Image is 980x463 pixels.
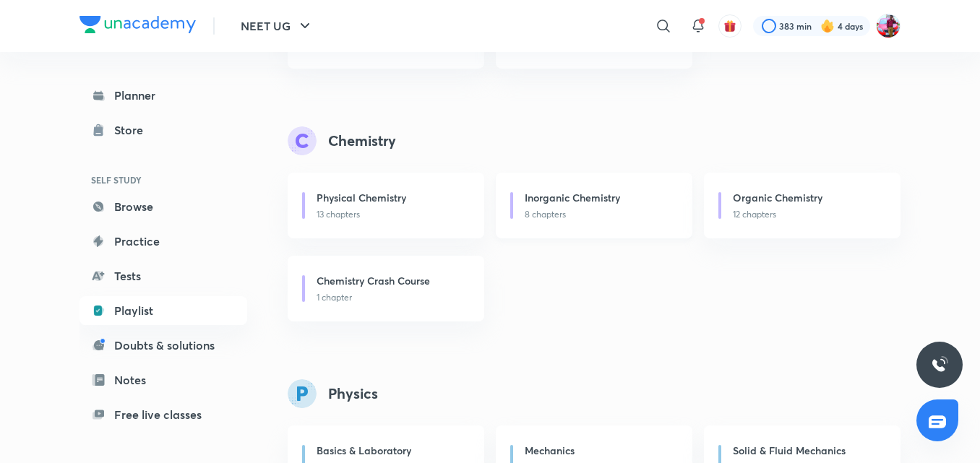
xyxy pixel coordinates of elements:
a: Organic Chemistry12 chapters [704,173,901,238]
img: syllabus [288,126,317,155]
a: Company Logo [79,16,196,37]
a: Inorganic Chemistry8 chapters [496,173,692,238]
h6: Basics & Laboratory [317,443,411,458]
a: Playlist [79,296,247,325]
h6: Organic Chemistry [733,190,822,205]
img: streak [820,19,835,33]
img: avatar [723,20,736,33]
p: 13 chapters [317,208,467,221]
a: Store [79,116,247,144]
img: syllabus [288,379,317,408]
h4: Physics [328,383,378,404]
img: Company Logo [79,16,196,33]
h6: Chemistry Crash Course [317,273,430,288]
button: NEET UG [232,12,322,40]
h4: Chemistry [328,130,396,152]
a: Planner [79,81,247,110]
p: 1 chapter [317,291,467,304]
a: Chemistry Crash Course1 chapter [288,256,484,321]
a: Practice [79,227,247,256]
p: 8 chapters [525,208,675,221]
a: Notes [79,365,247,394]
h6: Inorganic Chemistry [525,190,620,205]
img: ttu [931,356,948,373]
a: Free live classes [79,400,247,429]
h6: Solid & Fluid Mechanics [733,443,846,458]
button: avatar [718,14,742,38]
h6: Physical Chemistry [317,190,406,205]
a: Doubts & solutions [79,331,247,360]
p: 12 chapters [733,208,883,221]
a: Physical Chemistry13 chapters [288,173,484,238]
h6: Mechanics [525,443,575,458]
img: Shankar Nag [876,14,901,38]
a: Browse [79,192,247,221]
h6: SELF STUDY [79,168,247,192]
a: Tests [79,261,247,290]
div: Store [114,121,152,139]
